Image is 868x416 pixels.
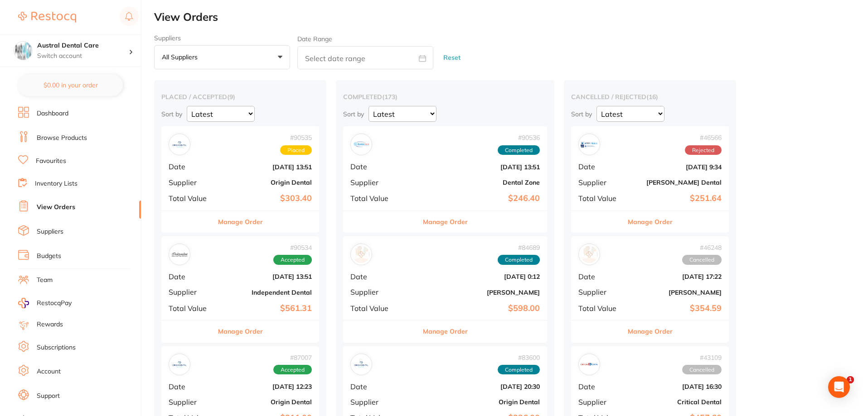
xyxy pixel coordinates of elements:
[273,244,312,251] span: # 90534
[631,163,722,171] b: [DATE] 9:34
[498,354,540,361] span: # 83600
[631,383,722,390] b: [DATE] 16:30
[297,35,332,43] label: Date Range
[628,320,673,342] button: Manage Order
[169,163,214,171] span: Date
[631,273,722,280] b: [DATE] 17:22
[350,288,411,296] span: Supplier
[273,365,312,375] span: Accepted
[37,227,63,236] a: Suppliers
[418,289,540,296] b: [PERSON_NAME]
[343,93,547,101] h2: completed ( 173 )
[221,194,312,203] b: $303.40
[37,299,72,308] span: RestocqPay
[418,383,540,390] b: [DATE] 20:30
[418,179,540,186] b: Dental Zone
[423,320,468,342] button: Manage Order
[350,273,411,281] span: Date
[498,255,540,265] span: Completed
[578,163,624,171] span: Date
[343,110,364,118] p: Sort by
[154,45,290,70] button: All suppliers
[37,203,75,212] a: View Orders
[161,93,319,101] h2: placed / accepted ( 9 )
[171,356,188,373] img: Origin Dental
[418,273,540,280] b: [DATE] 0:12
[221,383,312,390] b: [DATE] 12:23
[171,246,188,263] img: Independent Dental
[441,46,463,70] button: Reset
[578,398,624,406] span: Supplier
[631,304,722,313] b: $354.59
[18,298,29,308] img: RestocqPay
[578,178,624,186] span: Supplier
[169,304,214,312] span: Total Value
[18,74,123,96] button: $0.00 in your order
[353,136,370,153] img: Dental Zone
[161,110,182,118] p: Sort by
[35,179,78,188] a: Inventory Lists
[631,194,722,203] b: $251.64
[828,376,850,398] div: Open Intercom Messenger
[14,42,32,60] img: Austral Dental Care
[221,179,312,186] b: Origin Dental
[350,178,411,186] span: Supplier
[571,110,592,118] p: Sort by
[628,211,673,233] button: Manage Order
[418,398,540,406] b: Origin Dental
[218,320,263,342] button: Manage Order
[169,383,214,391] span: Date
[280,134,312,141] span: # 90535
[18,12,76,23] img: Restocq Logo
[169,178,214,186] span: Supplier
[350,398,411,406] span: Supplier
[631,398,722,406] b: Critical Dental
[631,179,722,186] b: [PERSON_NAME] Dental
[297,46,433,69] input: Select date range
[221,398,312,406] b: Origin Dental
[221,289,312,296] b: Independent Dental
[162,53,201,61] p: All suppliers
[154,11,868,24] h2: View Orders
[18,7,76,28] a: Restocq Logo
[221,163,312,171] b: [DATE] 13:51
[37,320,63,329] a: Rewards
[218,211,263,233] button: Manage Order
[685,134,722,141] span: # 46566
[37,41,129,50] h4: Austral Dental Care
[169,288,214,296] span: Supplier
[847,376,854,383] span: 1
[18,298,72,308] a: RestocqPay
[498,365,540,375] span: Completed
[280,145,312,155] span: Placed
[578,288,624,296] span: Supplier
[423,211,468,233] button: Manage Order
[37,252,61,261] a: Budgets
[685,145,722,155] span: Rejected
[169,194,214,202] span: Total Value
[682,255,722,265] span: Cancelled
[37,276,53,285] a: Team
[37,367,61,376] a: Account
[418,194,540,203] b: $246.40
[37,134,87,143] a: Browse Products
[578,304,624,312] span: Total Value
[682,354,722,361] span: # 43109
[169,398,214,406] span: Supplier
[169,273,214,281] span: Date
[631,289,722,296] b: [PERSON_NAME]
[37,392,60,401] a: Support
[350,304,411,312] span: Total Value
[273,354,312,361] span: # 87007
[498,134,540,141] span: # 90536
[682,244,722,251] span: # 46248
[578,194,624,202] span: Total Value
[161,126,319,233] div: Origin Dental#90535PlacedDate[DATE] 13:51SupplierOrigin DentalTotal Value$303.40Manage Order
[350,383,411,391] span: Date
[418,163,540,171] b: [DATE] 13:51
[581,246,598,263] img: Adam Dental
[498,145,540,155] span: Completed
[221,273,312,280] b: [DATE] 13:51
[578,273,624,281] span: Date
[418,304,540,313] b: $598.00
